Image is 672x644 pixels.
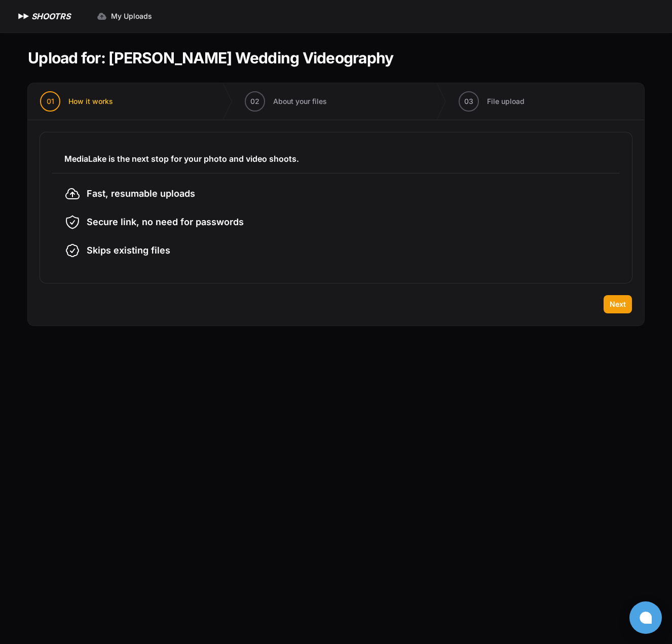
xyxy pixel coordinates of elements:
[16,10,31,22] img: SHOOTRS
[250,96,259,106] span: 02
[28,83,125,120] button: 01 How it works
[273,96,327,106] span: About your files
[604,295,632,313] button: Next
[87,243,170,258] span: Skips existing files
[111,11,152,21] span: My Uploads
[31,10,70,22] h1: SHOOTRS
[87,215,244,229] span: Secure link, no need for passwords
[28,49,393,67] h1: Upload for: [PERSON_NAME] Wedding Videography
[629,601,662,634] button: Open chat window
[610,299,626,309] span: Next
[87,187,195,201] span: Fast, resumable uploads
[487,96,525,106] span: File upload
[446,83,537,120] button: 03 File upload
[464,96,473,106] span: 03
[64,153,608,165] h3: MediaLake is the next stop for your photo and video shoots.
[16,10,70,22] a: SHOOTRS SHOOTRS
[233,83,339,120] button: 02 About your files
[47,96,54,106] span: 01
[68,96,113,106] span: How it works
[91,7,158,25] a: My Uploads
